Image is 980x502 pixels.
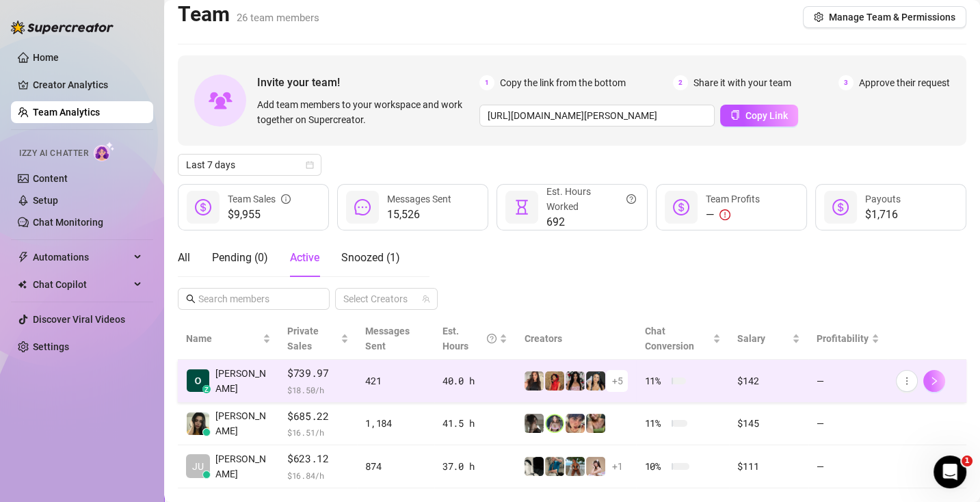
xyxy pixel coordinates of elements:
[18,252,29,263] span: thunderbolt
[202,385,211,393] div: z
[186,155,313,175] span: Last 7 days
[829,12,955,23] span: Manage Team & Permissions
[33,274,130,295] span: Chat Copilot
[933,455,966,488] iframe: Intercom live chat
[365,459,426,474] div: 874
[693,75,791,90] span: Share it with your team
[644,326,693,352] span: Chat Conversion
[33,107,100,118] a: Team Analytics
[487,323,496,354] span: question-circle
[525,414,544,433] img: daiisyjane
[545,414,564,433] img: jadetv
[546,214,636,230] span: 692
[737,416,799,431] div: $145
[566,414,585,433] img: bonnierides
[611,459,622,474] span: + 1
[545,457,564,476] img: Eavnc
[545,371,564,391] img: bellatendresse
[525,371,544,391] img: diandradelgado
[178,250,190,266] div: All
[198,291,310,306] input: Search members
[838,75,853,90] span: 3
[365,373,426,388] div: 421
[387,207,451,223] span: 15,526
[212,250,268,266] div: Pending ( 0 )
[215,408,271,438] span: [PERSON_NAME]
[808,360,888,403] td: —
[566,371,585,391] img: empress.venus
[287,408,349,425] span: $685.22
[814,12,823,22] span: setting
[611,373,622,388] span: + 5
[290,251,319,264] span: Active
[365,326,410,352] span: Messages Sent
[281,191,291,207] span: info-circle
[19,147,88,160] span: Izzy AI Chatter
[33,195,58,206] a: Setup
[865,194,901,204] span: Payouts
[365,416,426,431] div: 1,184
[546,184,636,214] div: Est. Hours Worked
[178,1,319,27] h2: Team
[479,75,494,90] span: 1
[442,373,508,388] div: 40.0 h
[33,173,68,184] a: Content
[706,194,760,204] span: Team Profits
[228,191,291,207] div: Team Sales
[832,199,849,215] span: dollar-circle
[422,295,430,303] span: team
[178,318,279,360] th: Name
[287,365,349,382] span: $739.97
[737,459,799,474] div: $111
[215,451,271,481] span: [PERSON_NAME]
[929,376,939,386] span: right
[186,331,260,346] span: Name
[566,457,585,476] img: Libby
[803,6,966,28] button: Manage Team & Permissions
[33,217,103,228] a: Chat Monitoring
[586,457,605,476] img: anaxmei
[586,371,605,391] img: badbree-shoe_lab
[442,416,508,431] div: 41.5 h
[737,373,799,388] div: $142
[33,74,142,96] a: Creator Analytics
[808,403,888,446] td: —
[187,412,209,435] img: Joy Gabrielle P…
[500,75,626,90] span: Copy the link from the bottom
[192,459,204,474] span: JU
[287,451,349,467] span: $623.12
[865,207,901,223] span: $1,716
[719,209,730,220] span: exclamation-circle
[33,246,130,268] span: Automations
[33,314,125,325] a: Discover Viral Videos
[673,199,689,215] span: dollar-circle
[673,75,688,90] span: 2
[33,341,69,352] a: Settings
[341,251,400,264] span: Snoozed ( 1 )
[18,280,27,289] img: Chat Copilot
[287,383,349,397] span: $ 18.50 /h
[644,416,666,431] span: 11 %
[187,369,209,392] img: Krish
[287,425,349,439] span: $ 16.51 /h
[11,21,114,34] img: logo-BBDzfeDw.svg
[514,199,530,215] span: hourglass
[186,294,196,304] span: search
[817,333,869,344] span: Profitability
[195,199,211,215] span: dollar-circle
[706,207,760,223] div: —
[442,459,508,474] div: 37.0 h
[737,333,765,344] span: Salary
[525,457,544,476] img: comicaltaco
[720,105,798,127] button: Copy Link
[808,445,888,488] td: —
[516,318,636,360] th: Creators
[215,366,271,396] span: [PERSON_NAME]
[287,326,319,352] span: Private Sales
[644,373,666,388] span: 11 %
[354,199,371,215] span: message
[228,207,291,223] span: $9,955
[387,194,451,204] span: Messages Sent
[586,414,605,433] img: dreamsofleana
[257,74,479,91] span: Invite your team!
